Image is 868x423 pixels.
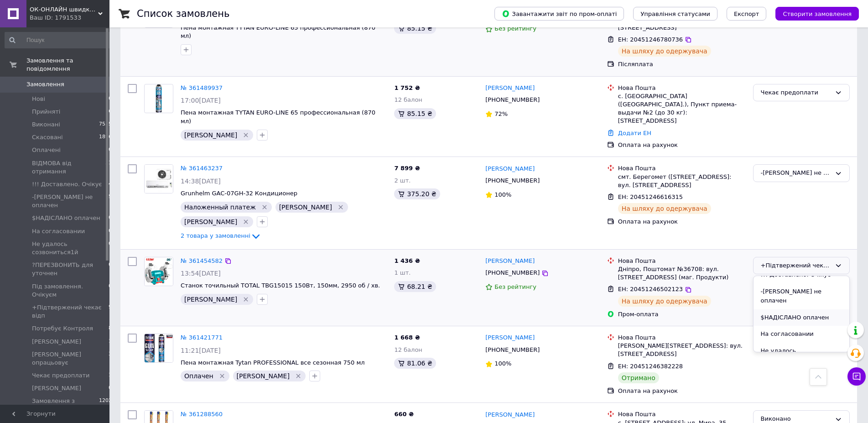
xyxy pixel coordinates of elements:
a: № 361489937 [181,84,223,91]
span: 2 шт. [394,177,411,184]
div: Чекає предоплати [761,88,831,98]
span: Оплачені [32,146,61,154]
span: Скасовані [32,133,63,141]
button: Управління статусами [633,7,717,21]
span: Прийняті [32,108,60,116]
div: смт. Берегомет ([STREET_ADDRESS]: вул. [STREET_ADDRESS] [618,173,746,189]
button: Завантажити звіт по пром-оплаті [494,7,624,21]
img: Фото товару [145,257,173,286]
a: Додати ЕН [618,130,651,136]
span: Станок точильный TOTAL TBG15015 150Вт, 150мм, 2950 об / хв. [181,282,380,289]
div: Оплата на рахунок [618,218,746,226]
div: 81.06 ₴ [394,358,436,369]
span: Не удалось созвониться1й [32,240,109,256]
span: Замовлення [26,80,64,89]
span: ЕН: 20451246382228 [618,363,683,370]
span: ОК-ОНЛАЙН швидко та якісно [30,5,98,14]
span: Замовлення з [PERSON_NAME] [32,397,99,413]
span: 1 752 ₴ [394,84,420,91]
div: Пром-оплата [618,310,746,319]
span: 8 [109,324,112,333]
svg: Видалити мітку [242,218,249,225]
div: с. [GEOGRAPHIC_DATA] ([GEOGRAPHIC_DATA].), Пункт приема-выдачи №2 (до 30 кг): [STREET_ADDRESS] [618,92,746,125]
span: ЕН: 20451246780736 [618,36,683,43]
button: Створити замовлення [775,7,859,21]
a: [PERSON_NAME] [485,165,535,173]
a: № 361463237 [181,165,223,172]
span: 17:00[DATE] [181,97,221,104]
span: 1 [109,338,112,346]
a: Фото товару [144,164,173,193]
span: 0 [109,384,112,392]
span: 1 436 ₴ [394,257,420,264]
span: Без рейтингу [494,283,536,290]
span: [PERSON_NAME] [184,131,237,139]
span: 51 [105,159,112,176]
span: [PERSON_NAME] опрацьовує [32,350,109,367]
span: Замовлення та повідомлення [26,57,109,73]
span: Завантажити звіт по пром-оплаті [502,10,617,18]
span: 1896 [99,133,112,141]
span: 72% [494,110,508,117]
span: [PERSON_NAME] [279,204,332,211]
div: Оплата на рахунок [618,141,746,149]
span: На согласовании [32,227,85,235]
span: 0 [109,95,112,103]
div: Нова Пошта [618,84,746,92]
span: 13:54[DATE] [181,270,221,277]
span: [PERSON_NAME] [184,218,237,225]
div: 375.20 ₴ [394,188,440,199]
input: Пошук [5,32,113,48]
a: Пена монтажная TYTAN EURO-LINE 65 профессиональная (870 мл) [181,109,375,125]
span: Експорт [734,10,759,17]
span: [PHONE_NUMBER] [485,269,540,276]
img: Фото товару [145,165,173,193]
span: [PHONE_NUMBER] [485,177,540,184]
span: 100% [494,191,511,198]
span: 12 балон [394,346,422,353]
span: Нові [32,95,45,103]
span: 0 [109,261,112,277]
div: На шляху до одержувача [618,46,711,57]
a: [PERSON_NAME] [485,257,535,266]
span: 1 шт. [394,269,411,276]
span: [PERSON_NAME] [237,372,290,380]
span: ВІДМОВА від отримання [32,159,105,176]
div: Нова Пошта [618,164,746,172]
span: Виконані [32,120,60,129]
svg: Видалити мітку [337,204,344,211]
span: [PERSON_NAME] [32,338,81,346]
a: № 361454582 [181,257,223,264]
span: 660 ₴ [394,411,414,418]
span: 100% [494,360,511,367]
span: $НАДІСЛАНО оплачен [32,214,100,222]
img: Фото товару [145,334,173,362]
span: 0 [109,146,112,154]
span: 5 [109,193,112,209]
a: [PERSON_NAME] [485,84,535,93]
div: Нова Пошта [618,334,746,342]
div: Нова Пошта [618,410,746,418]
div: [PERSON_NAME][STREET_ADDRESS]: вул. [STREET_ADDRESS] [618,342,746,358]
span: Оплачен [184,372,213,380]
div: На шляху до одержувача [618,203,711,214]
div: -Надіслан не оплачен [761,168,831,178]
span: 3 [109,350,112,367]
a: № 361288560 [181,411,223,418]
span: 0 [109,227,112,235]
div: Отримано [618,372,659,383]
span: [PHONE_NUMBER] [485,346,540,353]
span: 0 [109,214,112,222]
svg: Видалити мітку [261,204,268,211]
span: 2 товара у замовленні [181,232,250,239]
img: Фото товару [156,84,161,113]
span: Наложенный платеж [184,204,256,211]
span: ЕН: 20451246616315 [618,193,683,200]
span: [PERSON_NAME] [184,296,237,303]
span: +Підтвержений чекає відп [32,303,109,320]
span: 11:21[DATE] [181,347,221,354]
a: Фото товару [144,334,173,363]
div: Післяплата [618,60,746,68]
a: 2 товара у замовленні [181,232,261,239]
span: 12 балон [394,96,422,103]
